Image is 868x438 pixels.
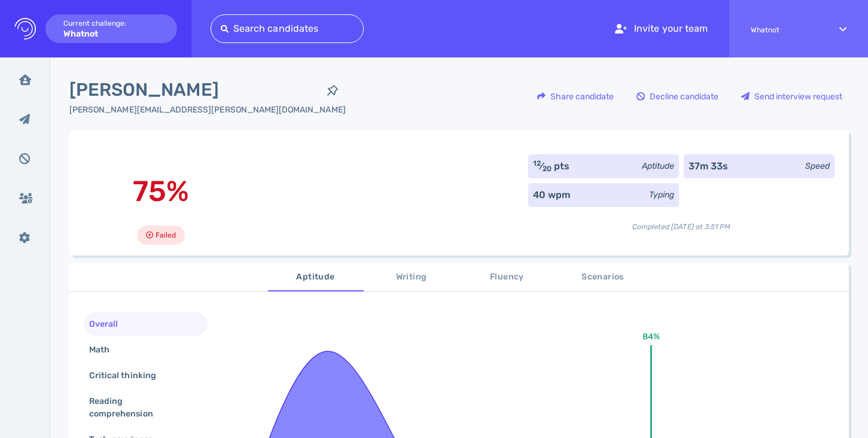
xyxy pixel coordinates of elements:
[735,83,848,110] div: Send interview request
[87,393,195,422] div: Reading comprehension
[533,188,570,202] div: 40 wpm
[533,159,541,168] sup: 12
[649,188,674,201] div: Typing
[156,228,176,242] span: Failed
[531,83,620,110] div: Share candidate
[133,174,189,208] span: 75%
[87,367,170,384] div: Critical thinking
[87,315,132,333] div: Overall
[642,331,660,342] text: 84%
[751,26,818,34] span: Whatnot
[69,104,346,116] div: Click to copy the email address
[87,341,124,358] div: Math
[735,82,849,111] button: Send interview request
[467,270,548,285] span: Fluency
[562,270,644,285] span: Scenarios
[689,159,728,174] div: 37m 33s
[69,77,319,104] span: [PERSON_NAME]
[630,82,725,111] button: Decline candidate
[275,270,357,285] span: Aptitude
[631,83,724,110] div: Decline candidate
[371,270,452,285] span: Writing
[805,160,830,172] div: Speed
[531,82,620,111] button: Share candidate
[533,159,570,174] div: ⁄ pts
[642,160,674,172] div: Aptitude
[528,212,835,232] div: Completed [DATE] at 3:51 PM
[543,165,552,173] sub: 20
